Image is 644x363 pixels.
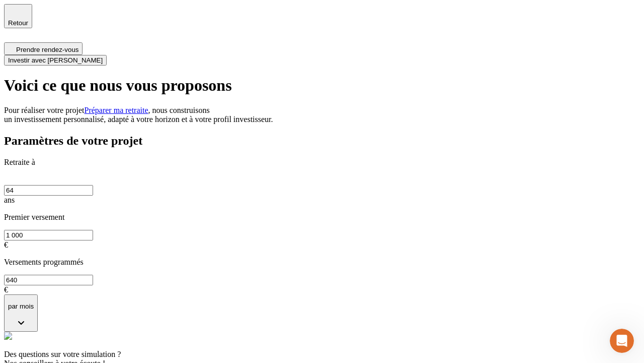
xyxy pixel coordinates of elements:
button: Prendre rendez-vous [4,42,83,55]
p: par mois [8,302,34,310]
span: Pour réaliser votre projet [4,106,85,114]
span: Retour [8,19,28,27]
iframe: Intercom live chat [610,329,634,353]
span: € [4,240,8,249]
img: alexis.png [4,332,12,340]
p: Premier versement [4,213,640,222]
button: par mois [4,294,38,332]
h1: Voici ce que nous vous proposons [4,76,640,95]
a: Préparer ma retraite [85,106,148,114]
button: Investir avec [PERSON_NAME] [4,55,107,66]
button: Retour [4,4,32,28]
span: , nous construisons [148,106,210,114]
p: Retraite à [4,158,640,167]
span: un investissement personnalisé, adapté à votre horizon et à votre profil investisseur. [4,115,273,124]
span: ans [4,196,15,204]
span: Investir avec [PERSON_NAME] [8,56,103,64]
span: € [4,285,8,294]
span: Prendre rendez-vous [16,46,78,53]
span: Des questions sur votre simulation ? [4,350,121,358]
p: Versements programmés [4,258,640,267]
h2: Paramètres de votre projet [4,134,640,148]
